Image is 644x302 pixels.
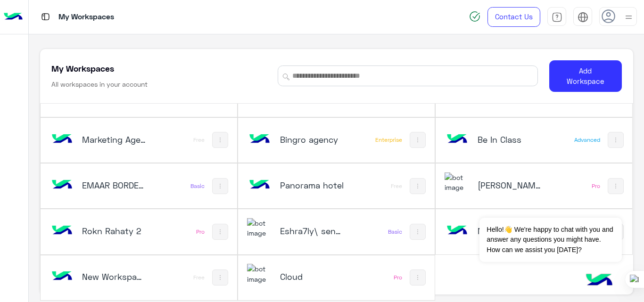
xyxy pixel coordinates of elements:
div: Pro [196,228,205,236]
h5: New Workspace 1 [478,225,542,237]
div: Basic [388,228,402,236]
h5: Panorama hotel [280,180,345,191]
img: 114503081745937 [247,218,272,238]
img: hulul-logo.png [583,264,616,297]
div: Free [391,182,402,190]
img: bot image [247,127,272,152]
a: Contact Us [487,7,540,27]
div: Pro [394,274,402,281]
div: Advanced [574,136,600,144]
div: Basic [190,182,205,190]
img: 317874714732967 [247,264,272,284]
img: tab [578,12,588,23]
div: Pro [592,182,600,190]
div: Free [193,136,205,144]
h5: Rokn Rahaty 2 [82,225,147,237]
p: My Workspaces [58,11,114,24]
div: Enterprise [375,136,402,144]
img: bot image [49,264,74,289]
h5: New Workspace 1 [82,271,147,282]
h6: All workspaces in your account [51,80,148,89]
a: tab [547,7,566,27]
img: bot image [49,172,74,198]
h5: Rokn Rahaty [478,180,542,191]
h5: EMAAR BORDER CONSULTING ENGINEER [82,180,147,191]
img: tab [552,12,562,23]
img: spinner [469,11,480,22]
img: bot image [247,172,272,198]
img: tab [40,11,51,23]
span: Hello!👋 We're happy to chat with you and answer any questions you might have. How can we assist y... [479,218,621,262]
h5: Be In Class [478,134,542,145]
button: Add Workspace [549,60,622,92]
img: Logo [4,7,23,27]
h5: Bingro agency [280,134,345,145]
h5: Eshra7ly\ send OTP USD [280,225,345,237]
img: bot image [49,218,74,244]
img: bot image [445,218,470,244]
h5: Marketing Agency_copy_1 [82,134,147,145]
h5: My Workspaces [51,63,114,74]
div: Free [193,274,205,281]
img: profile [623,11,635,23]
h5: Cloud [280,271,345,282]
img: bot image [49,127,74,152]
img: bot image [445,127,470,152]
img: 322853014244696 [445,172,470,193]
